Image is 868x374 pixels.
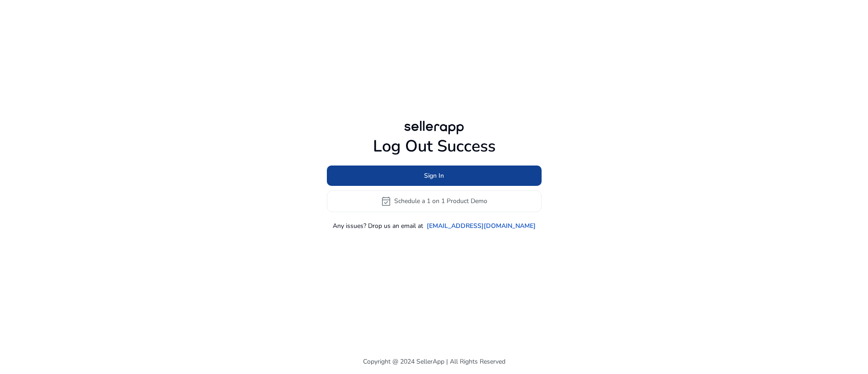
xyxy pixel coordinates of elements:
[381,196,392,207] span: event_available
[427,221,536,231] a: [EMAIL_ADDRESS][DOMAIN_NAME]
[333,221,423,231] p: Any issues? Drop us an email at
[424,171,444,180] span: Sign In
[327,166,542,186] button: Sign In
[327,137,542,156] h1: Log Out Success
[327,190,542,212] button: event_availableSchedule a 1 on 1 Product Demo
